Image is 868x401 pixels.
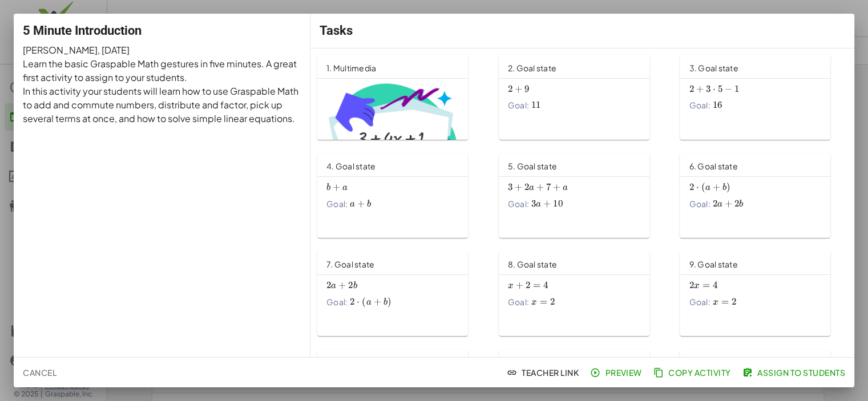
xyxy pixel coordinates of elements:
[724,83,732,95] span: −
[689,161,737,171] span: 6. Goal state
[326,63,376,73] span: 1. Multimedia
[18,362,61,383] button: Cancel
[357,198,365,209] span: +
[712,83,715,95] span: ⋅
[680,55,847,140] a: 3. Goal stateGoal:
[689,280,693,291] span: 2
[326,198,348,210] span: Goal:
[342,183,348,192] span: a
[536,200,541,209] span: a
[531,298,537,307] span: x
[508,296,529,308] span: Goal:
[703,280,710,291] span: =
[713,298,718,307] span: x
[739,200,743,209] span: b
[326,259,374,269] span: 7. Goal state
[508,281,514,290] span: x
[689,63,738,73] span: 3. Goal state
[317,153,485,238] a: 4. Goal stateGoal:
[713,181,720,193] span: +
[533,280,540,291] span: =
[721,296,729,307] span: =
[543,198,551,209] span: +
[543,280,548,291] span: 4
[550,296,555,307] span: 2
[689,83,693,95] span: 2
[553,198,563,209] span: 10
[317,55,485,140] a: 1. Multimedia
[331,281,336,290] span: a
[508,198,529,210] span: Goal:
[508,161,557,171] span: 5. Goal state
[338,280,346,291] span: +
[326,81,459,188] img: 0693f8568b74c82c9916f7e4627066a63b0fb68adf4cbd55bb6660eff8c96cd8.png
[696,181,699,193] span: ⋅
[536,181,544,193] span: +
[680,153,847,238] a: 6. Goal stateGoal:
[725,198,732,209] span: +
[383,298,387,307] span: b
[745,367,845,378] span: Assign to Students
[717,200,722,209] span: a
[713,280,717,291] span: 4
[357,296,360,307] span: ⋅
[515,181,522,193] span: +
[374,296,381,307] span: +
[348,280,353,291] span: 2
[726,181,730,193] span: )
[717,83,722,95] span: 5
[362,296,366,307] span: (
[509,367,579,378] span: Teacher Link
[588,362,647,383] button: Preview
[705,183,710,192] span: a
[689,99,710,111] span: Goal:
[592,367,642,378] span: Preview
[734,198,739,209] span: 2
[651,362,736,383] button: Copy Activity
[553,181,560,193] span: +
[366,298,372,307] span: a
[713,99,722,111] span: 16
[689,181,693,193] span: 2
[734,83,738,95] span: 1
[508,99,529,111] span: Goal:
[524,181,529,193] span: 2
[508,181,512,193] span: 3
[23,44,98,56] span: [PERSON_NAME]
[516,280,523,291] span: +
[689,296,710,308] span: Goal:
[504,362,583,383] button: Teacher Link
[694,281,700,290] span: x
[499,153,667,238] a: 5. Goal stateGoal:
[689,259,737,269] span: 9. Goal state
[656,367,731,378] span: Copy Activity
[326,183,330,192] span: b
[499,55,667,140] a: 2. Goal stateGoal:
[387,296,391,307] span: )
[350,296,354,307] span: 2
[508,63,556,73] span: 2. Goal state
[317,252,485,336] a: 7. Goal stateGoal:
[23,367,56,378] span: Cancel
[546,181,551,193] span: 7
[350,200,355,209] span: a
[98,44,130,56] span: , [DATE]
[705,83,710,95] span: 3
[732,296,736,307] span: 2
[367,200,371,209] span: b
[531,198,536,209] span: 3
[722,183,726,192] span: b
[526,280,530,291] span: 2
[713,198,717,209] span: 2
[333,181,340,193] span: +
[531,99,541,111] span: 11
[508,83,512,95] span: 2
[689,198,710,210] span: Goal:
[515,83,522,95] span: +
[326,280,331,291] span: 2
[508,259,557,269] span: 8. Goal state
[524,83,529,95] span: 9
[326,161,376,171] span: 4. Goal state
[310,14,854,48] div: Tasks
[23,57,301,84] p: Learn the basic Graspable Math gestures in five minutes. A great first activity to assign to your...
